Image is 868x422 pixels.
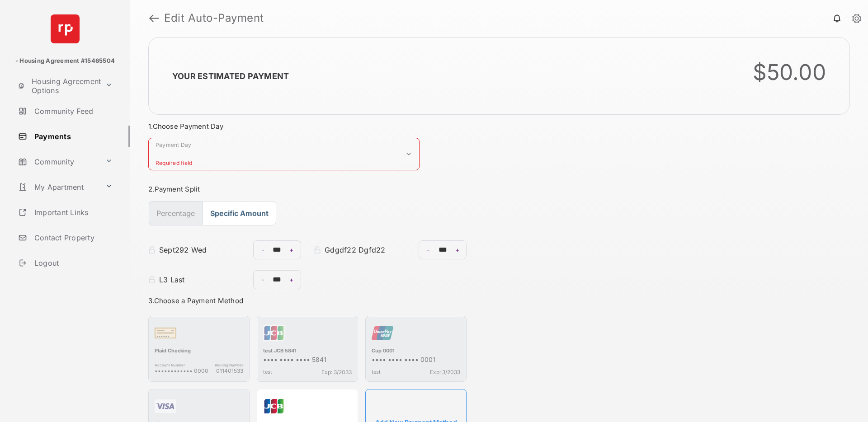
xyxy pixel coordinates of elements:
[155,347,243,356] div: Plaid Checking
[14,151,102,173] a: Community
[14,75,102,97] a: Housing Agreement Options
[148,316,250,382] div: Plaid CheckingAccount Number•••••••••••• 0000Routing Number011401533
[263,356,352,365] div: •••• •••• •••• 5841
[430,369,460,375] span: Exp: 3/2033
[372,347,460,356] div: Cup 0001
[257,274,268,285] button: -
[286,274,297,285] button: +
[286,244,297,255] button: +
[14,176,102,198] a: My Apartment
[452,244,462,255] button: +
[148,122,467,131] h3: 1. Choose Payment Day
[148,296,467,305] h3: 3. Choose a Payment Method
[14,227,130,249] a: Contact Property
[321,369,352,375] span: Exp: 3/2033
[159,246,207,253] span: Sept292 Wed
[314,246,321,255] button: Gdgdf22 Dgfd22
[257,244,268,255] button: -
[15,56,115,66] p: - Housing Agreement #15465504
[263,369,272,375] span: test
[148,246,156,255] button: Sept292 Wed
[423,244,434,255] button: -
[372,369,381,375] span: test
[263,347,352,356] div: test JCB 5841
[257,316,358,382] div: test JCB 5841•••• •••• •••• 5841testExp: 3/2033
[365,316,467,382] div: Cup 0001•••• •••• •••• 0001testExp: 3/2033
[215,363,243,367] span: Routing Number
[148,185,467,193] h3: 2. Payment Split
[155,367,208,374] span: •••••••••••• 0000
[164,13,264,23] strong: Edit Auto-Payment
[14,202,116,223] a: Important Links
[14,100,130,122] a: Community Feed
[14,126,130,147] a: Payments
[372,356,460,365] div: •••• •••• •••• 0001
[215,367,243,374] span: 011401533
[325,246,385,253] span: Gdgdf22 Dgfd22
[163,71,289,81] h2: Your Estimated Payment
[203,201,276,225] button: Specific Amount
[155,363,208,367] span: Account Number
[159,276,185,283] span: L3 Last
[149,201,203,225] button: Percentage
[753,59,826,85] div: $50.00
[51,14,80,43] img: svg+xml;base64,PHN2ZyB4bWxucz0iaHR0cDovL3d3dy53My5vcmcvMjAwMC9zdmciIHdpZHRoPSI2NCIgaGVpZ2h0PSI2NC...
[148,276,156,285] button: L3 Last
[14,252,130,274] a: Logout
